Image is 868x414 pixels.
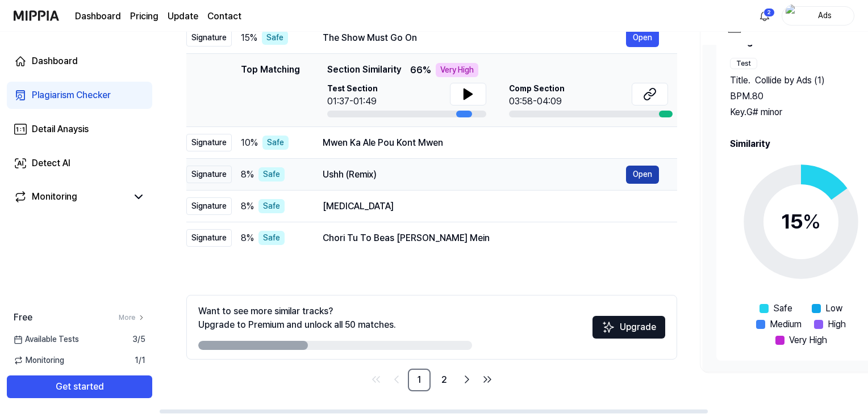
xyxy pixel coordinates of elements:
[186,29,232,47] div: Signature
[770,318,802,331] span: Medium
[7,82,152,109] a: Plagiarism Checker
[786,5,799,27] img: profile
[758,9,771,23] img: 알림
[168,10,198,23] a: Update
[478,370,496,388] a: Go to last page
[626,29,659,47] button: Open
[32,54,78,68] div: Dashboard
[763,8,775,17] div: 2
[323,168,626,181] div: Ushh (Remix)
[258,231,285,245] div: Safe
[186,229,232,247] div: Signature
[32,122,89,136] div: Detail Anaysis
[7,375,152,398] button: Get started
[119,312,145,323] a: More
[186,369,677,391] nav: pagination
[592,326,665,336] a: SparklesUpgrade
[730,90,866,103] div: BPM. 80
[755,74,825,87] span: Collide by Ads (1)
[75,10,121,23] a: Dashboard
[602,320,615,334] img: Sparkles
[730,58,757,69] div: Test
[132,333,145,345] span: 3 / 5
[7,48,152,75] a: Dashboard
[135,354,145,366] span: 1 / 1
[828,318,846,331] span: High
[241,168,254,181] span: 8 %
[458,370,476,388] a: Go to next page
[130,10,158,23] a: Pricing
[410,64,431,77] span: 66 %
[789,333,827,347] span: Very High
[730,74,750,87] span: Title .
[32,190,77,204] div: Monitoring
[408,369,431,391] a: 1
[186,134,232,151] div: Signature
[207,10,241,23] a: Contact
[241,31,257,45] span: 15 %
[262,136,289,150] div: Safe
[803,209,821,234] span: %
[327,83,378,95] span: Test Section
[782,6,854,26] button: profileAds
[323,231,659,245] div: Chori Tu To Beas [PERSON_NAME] Mein
[241,136,258,150] span: 10 %
[241,231,254,245] span: 8 %
[7,116,152,143] a: Detail Anaysis
[367,370,385,388] a: Go to first page
[327,95,378,108] div: 01:37-01:49
[14,190,127,204] a: Monitoring
[7,150,152,177] a: Detect AI
[509,83,565,95] span: Comp Section
[626,166,659,184] button: Open
[14,311,32,324] span: Free
[387,370,406,388] a: Go to previous page
[509,95,565,108] div: 03:58-04:09
[258,199,285,213] div: Safe
[32,157,70,170] div: Detect AI
[241,63,300,117] div: Top Matching
[262,31,288,45] div: Safe
[14,354,64,366] span: Monitoring
[14,333,79,345] span: Available Tests
[323,200,659,213] div: [MEDICAL_DATA]
[323,136,659,150] div: Mwen Ka Ale Pou Kont Mwen
[186,166,232,183] div: Signature
[730,105,866,119] div: Key. G# minor
[198,305,396,332] div: Want to see more similar tracks? Upgrade to Premium and unlock all 50 matches.
[803,9,847,22] div: Ads
[258,167,285,181] div: Safe
[32,88,111,102] div: Plagiarism Checker
[323,31,626,45] div: The Show Must Go On
[241,200,254,213] span: 8 %
[773,302,792,315] span: Safe
[825,302,842,315] span: Low
[756,7,774,25] button: 알림2
[592,316,665,339] button: Upgrade
[186,197,232,215] div: Signature
[433,369,456,391] a: 2
[436,63,478,77] div: Very High
[327,63,401,77] span: Section Similarity
[781,206,821,237] div: 15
